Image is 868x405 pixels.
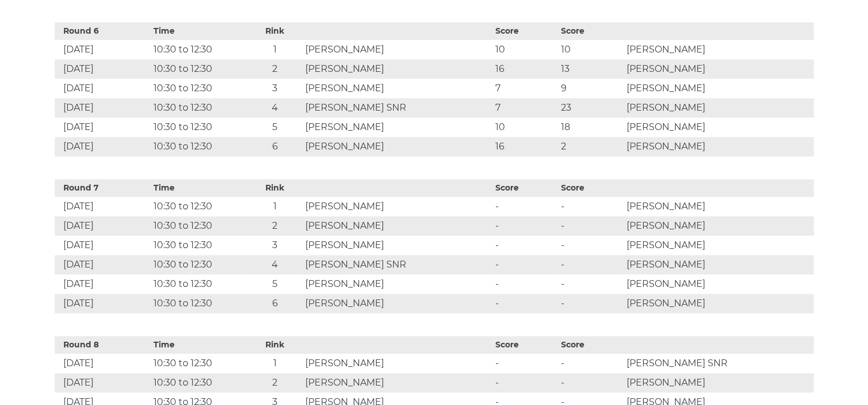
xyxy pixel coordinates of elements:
td: 1 [247,40,302,59]
td: 10:30 to 12:30 [151,40,247,59]
td: [DATE] [55,79,151,98]
td: - [558,255,624,274]
td: 10:30 to 12:30 [151,59,247,79]
td: [PERSON_NAME] [302,137,492,156]
td: [PERSON_NAME] [302,294,492,313]
td: 1 [247,354,302,373]
td: [DATE] [55,98,151,118]
td: 4 [247,98,302,118]
td: [PERSON_NAME] [623,59,813,79]
td: [PERSON_NAME] [623,197,813,216]
td: [PERSON_NAME] [302,236,492,255]
td: 10:30 to 12:30 [151,274,247,294]
td: - [558,294,624,313]
td: - [492,216,558,236]
td: 2 [247,216,302,236]
td: [PERSON_NAME] SNR [302,98,492,118]
td: 10 [492,118,558,137]
td: - [558,197,624,216]
td: 10:30 to 12:30 [151,236,247,255]
td: [PERSON_NAME] [623,98,813,118]
td: - [492,373,558,392]
td: [DATE] [55,197,151,216]
td: [DATE] [55,59,151,79]
th: Rink [247,22,302,40]
th: Round 8 [55,336,151,354]
td: - [558,373,624,392]
td: 10:30 to 12:30 [151,197,247,216]
td: 10 [558,40,624,59]
td: [DATE] [55,354,151,373]
td: 2 [247,59,302,79]
td: [PERSON_NAME] [623,216,813,236]
td: - [558,236,624,255]
th: Rink [247,336,302,354]
td: 10:30 to 12:30 [151,137,247,156]
td: [PERSON_NAME] [302,216,492,236]
td: 10 [492,40,558,59]
td: 16 [492,137,558,156]
th: Score [558,336,624,354]
td: 2 [558,137,624,156]
th: Score [558,22,624,40]
td: 10:30 to 12:30 [151,294,247,313]
td: 5 [247,274,302,294]
td: 16 [492,59,558,79]
td: - [558,274,624,294]
td: 10:30 to 12:30 [151,79,247,98]
td: - [492,236,558,255]
td: [PERSON_NAME] [302,274,492,294]
td: - [492,354,558,373]
td: 5 [247,118,302,137]
td: [PERSON_NAME] [623,373,813,392]
td: [DATE] [55,274,151,294]
td: 10:30 to 12:30 [151,216,247,236]
td: 23 [558,98,624,118]
td: - [558,216,624,236]
th: Round 6 [55,22,151,40]
td: [PERSON_NAME] [302,118,492,137]
td: 2 [247,373,302,392]
td: [DATE] [55,118,151,137]
td: 7 [492,79,558,98]
td: [PERSON_NAME] [623,79,813,98]
td: 18 [558,118,624,137]
td: - [558,354,624,373]
td: [PERSON_NAME] [302,40,492,59]
td: - [492,197,558,216]
td: [PERSON_NAME] [302,59,492,79]
td: [PERSON_NAME] SNR [623,354,813,373]
td: [DATE] [55,236,151,255]
th: Score [492,179,558,197]
td: 10:30 to 12:30 [151,98,247,118]
td: [PERSON_NAME] SNR [302,255,492,274]
td: [PERSON_NAME] [302,79,492,98]
td: [PERSON_NAME] [302,354,492,373]
td: 9 [558,79,624,98]
td: 6 [247,294,302,313]
td: [PERSON_NAME] [623,118,813,137]
td: 3 [247,79,302,98]
td: [PERSON_NAME] [623,255,813,274]
td: [PERSON_NAME] [302,197,492,216]
td: [PERSON_NAME] [623,137,813,156]
td: 10:30 to 12:30 [151,255,247,274]
th: Time [151,22,247,40]
td: [DATE] [55,294,151,313]
th: Score [492,22,558,40]
td: [PERSON_NAME] [623,40,813,59]
td: 10:30 to 12:30 [151,118,247,137]
td: - [492,255,558,274]
td: 10:30 to 12:30 [151,354,247,373]
td: 10:30 to 12:30 [151,373,247,392]
td: [DATE] [55,373,151,392]
td: [DATE] [55,255,151,274]
td: 7 [492,98,558,118]
td: - [492,294,558,313]
td: [DATE] [55,216,151,236]
th: Time [151,336,247,354]
td: [PERSON_NAME] [302,373,492,392]
td: 6 [247,137,302,156]
th: Score [492,336,558,354]
td: 4 [247,255,302,274]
